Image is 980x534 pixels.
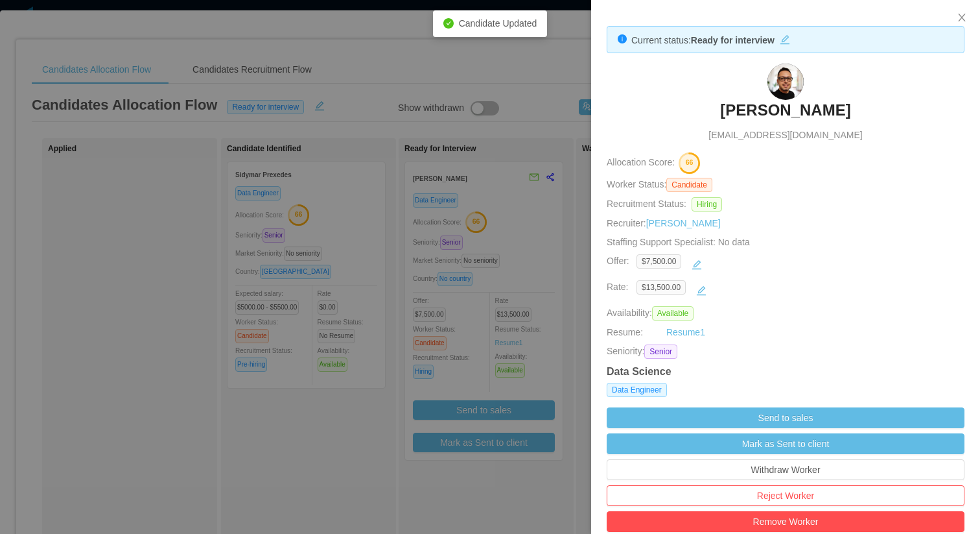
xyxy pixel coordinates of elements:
span: $13,500.00 [636,280,686,295]
span: Worker Status: [607,179,666,189]
button: Send to sales [607,407,964,428]
button: Mark as Sent to client [607,433,964,454]
span: [EMAIL_ADDRESS][DOMAIN_NAME] [708,128,862,142]
i: icon: check-circle [443,18,454,29]
span: Allocation Score: [607,158,675,168]
span: No data [716,237,750,247]
button: Withdraw Worker [607,459,964,480]
strong: Ready for interview [691,35,775,45]
span: Recruiter: [607,218,721,228]
img: 5747ac30-d92f-11ea-9e34-f57ad269eb9f_68829abb2600e-90w.png [767,64,804,100]
span: Available [652,306,694,321]
button: Reject Worker [607,485,964,506]
button: icon: edit [686,254,707,275]
span: Senior [644,345,677,359]
text: 66 [686,159,694,167]
span: Candidate [666,178,712,192]
strong: Data Science [607,366,671,377]
span: Availability: [607,308,699,318]
a: [PERSON_NAME] [646,218,721,228]
button: icon: edit [775,32,795,45]
i: icon: info-circle [618,34,627,43]
span: Staffing Support Specialist: [607,237,750,247]
span: Data Engineer [607,383,667,397]
a: [PERSON_NAME] [720,100,850,128]
button: 66 [675,152,701,173]
span: Current status: [631,35,691,45]
span: Hiring [692,197,722,212]
span: Resume: [607,327,643,337]
span: Candidate Updated [459,18,537,29]
button: Remove Worker [607,511,964,532]
span: Recruitment Status: [607,199,686,209]
h3: [PERSON_NAME] [720,100,850,121]
span: Seniority: [607,345,644,359]
i: icon: close [957,12,967,23]
button: icon: edit [691,280,712,301]
a: Resume1 [666,326,705,339]
span: $7,500.00 [636,254,681,269]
